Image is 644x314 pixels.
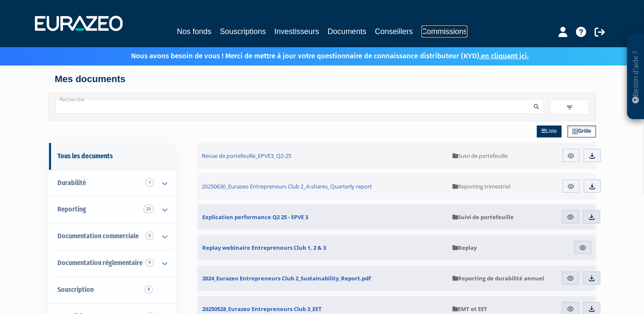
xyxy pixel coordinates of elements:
[197,143,449,169] a: Revue de portefeuille_EPVE3_Q2-25
[35,16,123,31] img: 1732889491-logotype_eurazeo_blanc_rvb.png
[588,213,595,221] img: download.svg
[57,285,94,294] span: Souscription
[202,244,326,251] span: Replay webinaire Entrepreneurs Club 1, 2 & 3
[49,170,176,197] a: Durabilité 1
[567,152,575,160] img: eye.svg
[198,265,448,291] a: 2024_Eurazeo Entrepreneurs Club 2_Sustainability_Report.pdf
[146,178,154,187] span: 1
[49,223,176,250] a: Documentation commerciale 5
[588,274,595,282] img: download.svg
[328,26,366,39] a: Documents
[452,274,544,282] span: Reporting de durabilité annuel
[567,213,574,221] img: eye.svg
[146,231,154,240] span: 5
[146,258,154,267] span: 9
[567,183,575,190] img: eye.svg
[481,51,529,60] a: en cliquant ici.
[452,152,508,160] span: Suivi de portefeuille
[566,104,573,111] img: filter.svg
[537,126,561,137] a: Liste
[198,204,448,230] a: Explication performance Q2 25 - EPVE 3
[202,274,371,282] span: 2024_Eurazeo Entrepreneurs Club 2_Sustainability_Report.pdf
[220,26,266,37] a: Souscriptions
[145,285,153,294] span: 8
[49,250,176,277] a: Documentation règlementaire 9
[106,49,529,61] p: Nous avons besoin de vous ! Merci de mettre à jour votre questionnaire de connaissance distribute...
[143,205,154,213] span: 23
[49,143,176,170] a: Tous les documents
[452,244,477,251] span: Replay
[421,26,467,37] a: Commissions
[588,152,596,160] img: download.svg
[567,274,574,282] img: eye.svg
[57,232,139,240] span: Documentation commerciale
[57,259,143,267] span: Documentation règlementaire
[49,196,176,223] a: Reporting 23
[202,152,291,160] span: Revue de portefeuille_EPVE3_Q2-25
[55,100,530,114] input: Recherche
[55,74,590,84] h4: Mes documents
[567,305,574,313] img: eye.svg
[274,26,319,37] a: Investisseurs
[198,235,448,260] a: Replay webinaire Entrepreneurs Club 1, 2 & 3
[177,26,211,37] a: Nos fonds
[57,179,86,187] span: Durabilité
[202,305,322,313] span: 20250528_Eurazeo Entrepreneurs Club 3_EET
[202,183,372,190] span: 20250630_Eurazeo Entrepreneurs Club 2_A-shares_Quarterly report
[567,126,596,137] a: Grille
[579,244,587,251] img: eye.svg
[588,305,595,313] img: download.svg
[202,213,308,221] span: Explication performance Q2 25 - EPVE 3
[197,173,449,200] a: 20250630_Eurazeo Entrepreneurs Club 2_A-shares_Quarterly report
[588,183,596,190] img: download.svg
[57,205,86,213] span: Reporting
[375,26,413,37] a: Conseillers
[452,183,510,190] span: Reporting trimestriel
[49,277,176,303] a: Souscription8
[631,39,641,115] p: Besoin d'aide ?
[572,128,578,134] img: grid.svg
[452,305,487,313] span: EMT et EET
[452,213,514,221] span: Suivi de portefeuille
